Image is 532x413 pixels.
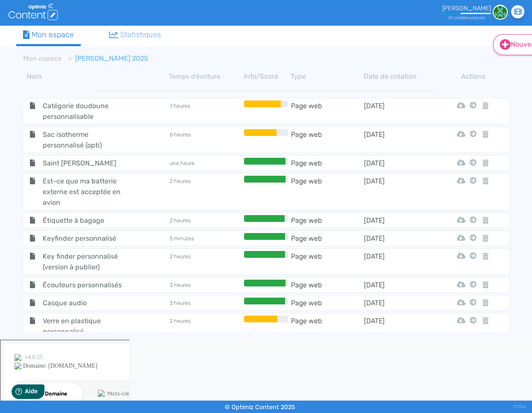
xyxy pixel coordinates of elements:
td: 2 heures [169,215,242,226]
td: [DATE] [363,129,436,150]
td: Page web [290,215,363,226]
span: Étiquette à bagage [36,215,132,226]
td: Page web [290,158,363,168]
a: Mon espace [16,26,81,46]
td: [DATE] [363,233,436,244]
img: tab_domain_overview_orange.svg [35,50,41,56]
div: Domaine [44,50,66,56]
span: Catégorie doudoune personnalisable [36,100,132,122]
th: Info/Score [242,71,291,82]
th: Temps d'écriture [169,71,242,82]
small: 31 crédit restant [448,15,485,21]
td: 2 heures [169,176,242,208]
div: [PERSON_NAME] [442,5,491,12]
span: Sac isotherme personnalisé (opti) [36,129,132,150]
img: tab_keywords_by_traffic_grey.svg [97,50,104,56]
div: V1.13.6 [513,401,526,413]
span: Écouteurs personnalisés [36,280,132,290]
td: 2 heures [169,316,242,337]
td: 5 minutes [169,233,242,244]
span: s [483,15,485,21]
td: [DATE] [363,251,436,272]
td: 2 heures [169,251,242,272]
td: [DATE] [363,176,436,208]
td: Page web [290,100,363,122]
img: website_grey.svg [14,22,21,29]
th: Type [291,71,364,82]
td: 7 heures [169,100,242,122]
td: Page web [290,251,363,272]
li: [PERSON_NAME] 2025 [62,53,148,64]
span: Key finder personnalisé (version à publier) [36,251,132,272]
img: logo_orange.svg [14,14,21,21]
div: v 4.0.25 [24,14,42,21]
span: Est-ce que ma batterie externe est acceptée en avion [36,176,132,208]
td: 3 heures [169,280,242,290]
div: Mon espace [23,29,74,41]
span: Saint [PERSON_NAME] [36,158,132,168]
th: Date de création [364,71,437,82]
a: Mon espace [23,54,62,62]
div: Domaine: [DOMAIN_NAME] [22,22,97,29]
span: Keyfinder personnalisé [36,233,132,244]
img: 1e30b6080cd60945577255910d948632 [493,5,508,20]
td: Page web [290,129,363,150]
td: [DATE] [363,280,436,290]
td: 3 heures [169,298,242,308]
td: Page web [290,316,363,337]
td: [DATE] [363,215,436,226]
th: Nom [23,71,169,82]
span: s [466,15,468,21]
span: Casque audio [36,298,132,308]
nav: breadcrumb [16,48,444,69]
td: [DATE] [363,158,436,168]
a: Statistiques [102,26,168,44]
td: 6 heures [169,129,242,150]
span: Verre en plastique personnalisé [36,316,132,337]
th: Actions [467,71,479,82]
td: Page web [290,280,363,290]
td: [DATE] [363,298,436,308]
td: Page web [290,298,363,308]
td: Page web [290,176,363,208]
div: Mots-clés [106,50,131,56]
td: [DATE] [363,100,436,122]
div: Statistiques [109,29,161,41]
small: © Optimiz Content 2025 [225,404,295,411]
td: une heure [169,158,242,168]
td: [DATE] [363,316,436,337]
td: Page web [290,233,363,244]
